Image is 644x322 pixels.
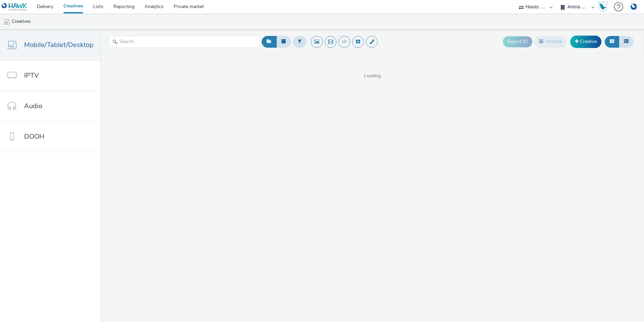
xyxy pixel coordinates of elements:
[24,132,44,141] span: DOOH
[3,18,10,25] img: mobile
[2,3,28,11] img: undefined Logo
[109,36,260,48] input: Search...
[24,71,39,80] span: IPTV
[24,40,94,50] span: Mobile/Tablet/Desktop
[503,36,532,47] button: Export ID
[570,36,601,48] a: Creative
[619,36,634,47] button: Table
[534,36,567,47] button: Archive
[24,101,42,111] span: Audio
[598,1,608,12] img: Hawk Academy
[598,1,610,12] a: Hawk Academy
[100,73,644,79] span: Loading
[629,1,639,12] img: Account DE
[605,36,619,47] button: Grid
